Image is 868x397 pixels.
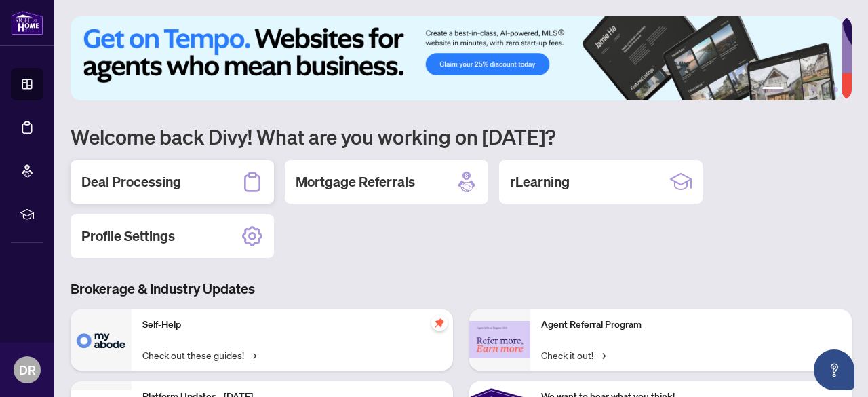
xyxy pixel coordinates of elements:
[800,87,806,92] button: 3
[296,172,415,191] h2: Mortgage Referrals
[431,315,448,331] span: pushpin
[250,347,256,362] span: →
[599,347,606,362] span: →
[510,172,570,191] h2: rLearning
[19,360,36,379] span: DR
[81,227,175,246] h2: Profile Settings
[762,87,784,92] button: 1
[71,16,842,100] img: Slide 0
[541,318,841,333] p: Agent Referral Program
[11,10,43,35] img: logo
[71,280,852,299] h3: Brokerage & Industry Updates
[71,124,852,149] h1: Welcome back Divy! What are you working on [DATE]?
[811,87,816,92] button: 4
[142,318,442,333] p: Self-Help
[142,347,256,362] a: Check out these guides!→
[789,87,795,92] button: 2
[469,321,530,358] img: Agent Referral Program
[822,87,827,92] button: 5
[541,347,606,362] a: Check it out!→
[833,87,838,92] button: 6
[81,172,181,191] h2: Deal Processing
[71,309,132,371] img: Self-Help
[814,349,854,390] button: Open asap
